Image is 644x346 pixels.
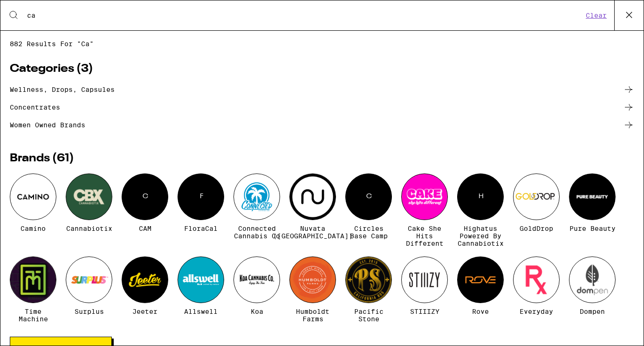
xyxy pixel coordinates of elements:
[178,173,224,220] div: F
[520,225,553,232] span: GoldDrop
[139,225,151,232] span: CAM
[10,153,634,164] h2: Brands ( 61 )
[10,102,634,113] a: concentrates
[184,308,218,315] span: Allswell
[132,308,158,315] span: Jeeter
[345,225,392,240] span: Circles Base Camp
[21,225,46,232] span: Camino
[457,173,504,220] div: H
[27,11,583,20] input: Search for products & categories
[520,308,553,315] span: Everyday
[472,308,489,315] span: Rove
[583,11,610,20] button: Clear
[233,225,280,240] span: Connected Cannabis Co
[457,225,504,247] span: Highatus Powered by Cannabiotix
[401,225,448,247] span: Cake She Hits Different
[10,308,56,323] span: Time Machine
[251,308,263,315] span: Koa
[410,308,439,315] span: STIIIZY
[569,225,616,232] span: Pure Beauty
[289,308,336,323] span: Humboldt Farms
[10,40,634,48] span: 882 results for "ca"
[6,7,67,14] span: Hi. Need any help?
[10,84,634,95] a: Wellness, drops, capsules
[345,173,392,220] div: C
[345,308,392,323] span: Pacific Stone
[580,308,605,315] span: Dompen
[184,225,218,232] span: FloraCal
[10,119,634,131] a: Women owned brands
[75,308,104,315] span: Surplus
[66,225,112,232] span: Cannabiotix
[10,63,634,75] h2: Categories ( 3 )
[273,225,353,240] span: Nuvata ([GEOGRAPHIC_DATA])
[122,173,168,220] div: C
